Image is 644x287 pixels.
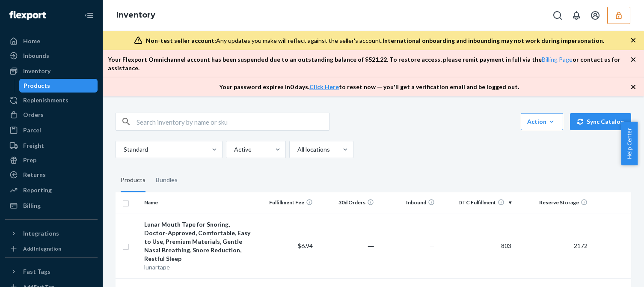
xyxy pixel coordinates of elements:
[383,37,604,44] span: International onboarding and inbounding may not work during impersonation.
[23,126,41,135] div: Parcel
[568,7,585,24] button: Open notifications
[156,168,178,192] div: Bundles
[219,83,519,91] p: Your password expires in 0 days . to reset now — you'll get a verification email and be logged out.
[23,229,59,238] div: Integrations
[23,51,49,60] div: Inbounds
[144,220,252,263] div: Lunar Mouth Tape for Snoring, Doctor-Approved, Comfortable, Easy to Use, Premium Materials, Gentl...
[23,201,41,210] div: Billing
[23,141,44,150] div: Freight
[110,3,162,28] ol: breadcrumbs
[255,192,317,213] th: Fulfillment Fee
[297,145,297,154] input: All locations
[23,96,68,105] div: Replenishments
[5,153,98,167] a: Prep
[316,213,377,278] td: ―
[5,199,98,212] a: Billing
[121,168,145,192] div: Products
[144,263,252,272] div: lunartape
[23,170,46,179] div: Returns
[123,145,124,154] input: Standard
[590,261,635,283] iframe: Opens a widget where you can chat to one of our agents
[137,113,329,130] input: Search inventory by name or sku
[24,81,50,90] div: Products
[621,122,638,165] button: Help Center
[298,242,313,249] span: $6.94
[23,156,36,164] div: Prep
[5,183,98,197] a: Reporting
[9,11,46,20] img: Flexport logo
[116,10,155,20] a: Inventory
[549,7,566,24] button: Open Search Box
[5,265,98,278] button: Fast Tags
[5,49,98,63] a: Inbounds
[23,111,44,119] div: Orders
[521,113,563,130] button: Action
[438,213,514,278] td: 803
[5,93,98,107] a: Replenishments
[377,192,439,213] th: Inbound
[527,117,557,126] div: Action
[5,108,98,122] a: Orders
[108,55,630,72] p: Your Flexport Omnichannel account has been suspended due to an outstanding balance of $ 521.22 . ...
[5,227,98,240] button: Integrations
[141,192,255,213] th: Name
[5,244,98,254] a: Add Integration
[515,213,591,278] td: 2172
[438,192,514,213] th: DTC Fulfillment
[430,242,435,249] span: —
[146,37,216,44] span: Non-test seller account:
[5,168,98,182] a: Returns
[542,56,573,63] a: Billing Page
[515,192,591,213] th: Reserve Storage
[23,267,50,276] div: Fast Tags
[570,113,631,130] button: Sync Catalog
[587,7,604,24] button: Open account menu
[80,7,98,24] button: Close Navigation
[5,123,98,137] a: Parcel
[23,67,50,75] div: Inventory
[233,145,234,154] input: Active
[19,79,98,93] a: Products
[23,37,40,45] div: Home
[146,36,604,45] div: Any updates you make will reflect against the seller's account.
[5,139,98,152] a: Freight
[316,192,377,213] th: 30d Orders
[309,83,339,90] a: Click Here
[5,64,98,78] a: Inventory
[5,34,98,48] a: Home
[23,186,52,194] div: Reporting
[23,245,61,252] div: Add Integration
